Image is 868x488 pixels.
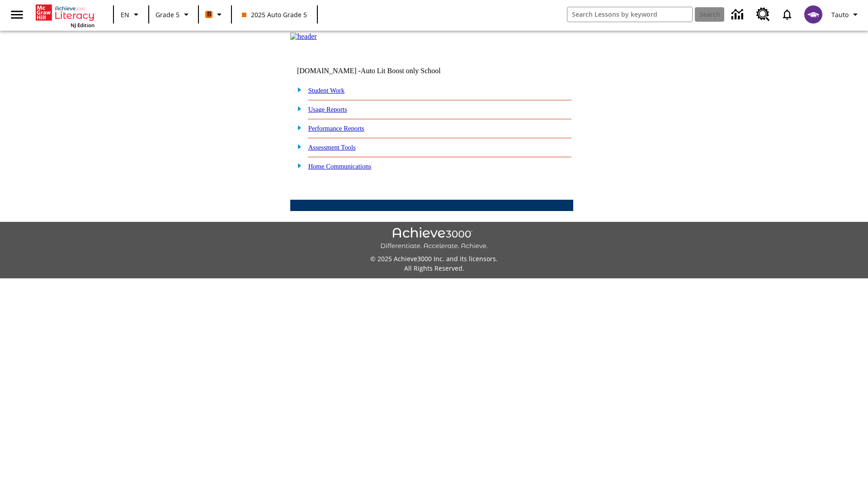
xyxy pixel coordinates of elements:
button: Grade: Grade 5, Select a grade [152,6,195,23]
div: Home [36,3,94,28]
input: search field [567,7,692,22]
img: plus.gif [292,161,302,169]
a: Student Work [308,87,344,94]
button: Boost Class color is orange. Change class color [202,6,228,23]
button: Select a new avatar [799,3,828,26]
button: Open side menu [4,1,30,28]
a: Assessment Tools [308,144,356,151]
span: 2025 Auto Grade 5 [242,10,307,19]
td: [DOMAIN_NAME] - [297,67,463,75]
a: Data Center [726,2,751,27]
button: Language: EN, Select a language [117,6,146,23]
button: Profile/Settings [828,6,864,23]
img: plus.gif [292,85,302,94]
img: plus.gif [292,104,302,113]
a: Home Communications [308,163,372,170]
nobr: Auto Lit Boost only School [361,67,441,75]
span: EN [121,10,129,19]
a: Performance Reports [308,125,364,132]
span: Grade 5 [156,10,179,19]
a: Resource Center, Will open in new tab [751,2,775,27]
a: Usage Reports [308,106,347,113]
img: Achieve3000 Differentiate Accelerate Achieve [380,227,488,250]
img: plus.gif [292,142,302,150]
span: B [207,9,211,20]
img: plus.gif [292,123,302,131]
span: NJ Edition [71,22,94,28]
img: header [290,33,317,41]
img: avatar image [804,5,822,23]
span: Tauto [831,10,849,19]
a: Notifications [775,3,799,26]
